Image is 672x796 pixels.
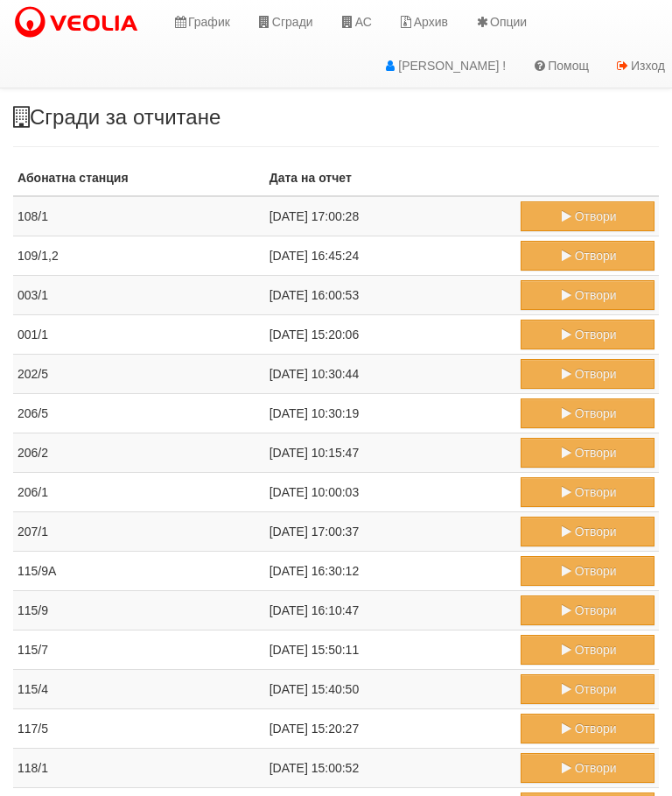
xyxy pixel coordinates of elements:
[521,280,654,310] button: Отвори
[521,595,654,625] button: Отвори
[265,591,517,630] td: [DATE] 16:10:47
[519,44,602,88] a: Помощ
[521,556,654,586] button: Отвори
[369,44,519,88] a: [PERSON_NAME] !
[265,709,517,749] td: [DATE] 15:20:27
[13,630,265,670] td: 115/7
[521,201,654,231] button: Отвори
[265,315,517,355] td: [DATE] 15:20:06
[521,438,654,468] button: Отвори
[13,394,265,433] td: 206/5
[13,749,265,788] td: 118/1
[521,714,654,743] button: Отвори
[265,355,517,394] td: [DATE] 10:30:44
[13,433,265,473] td: 206/2
[13,552,265,591] td: 115/9А
[265,552,517,591] td: [DATE] 16:30:12
[521,477,654,507] button: Отвори
[265,236,517,276] td: [DATE] 16:45:24
[265,394,517,433] td: [DATE] 10:30:19
[265,276,517,315] td: [DATE] 16:00:53
[13,106,659,129] h3: Сгради за отчитане
[17,169,129,187] label: Абонатна станция
[13,276,265,315] td: 003/1
[521,398,654,428] button: Отвори
[13,512,265,552] td: 207/1
[13,670,265,709] td: 115/4
[265,473,517,512] td: [DATE] 10:00:03
[521,320,654,349] button: Отвори
[13,4,146,41] img: VeoliaLogo.png
[265,196,517,236] td: [DATE] 17:00:28
[265,433,517,473] td: [DATE] 10:15:47
[13,196,265,236] td: 108/1
[265,749,517,788] td: [DATE] 15:00:52
[521,635,654,665] button: Отвори
[265,512,517,552] td: [DATE] 17:00:37
[521,674,654,704] button: Отвори
[13,315,265,355] td: 001/1
[521,241,654,271] button: Отвори
[521,753,654,783] button: Отвори
[13,473,265,512] td: 206/1
[13,236,265,276] td: 109/1,2
[269,169,352,187] label: Дата на отчет
[13,709,265,749] td: 117/5
[265,630,517,670] td: [DATE] 15:50:11
[265,670,517,709] td: [DATE] 15:40:50
[521,359,654,389] button: Отвори
[13,591,265,630] td: 115/9
[521,517,654,546] button: Отвори
[13,355,265,394] td: 202/5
